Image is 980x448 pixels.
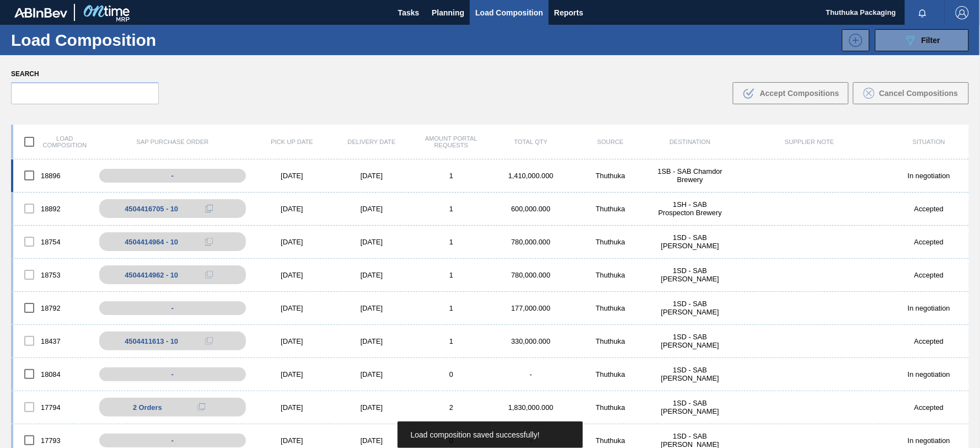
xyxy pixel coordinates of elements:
[252,304,331,312] div: [DATE]
[491,205,571,213] div: 600,000.000
[491,304,571,312] div: 177,000.000
[571,337,650,345] div: Thuthuka
[890,138,969,145] div: Situation
[198,235,220,248] div: Copy
[13,130,93,153] div: Load composition
[125,271,178,279] div: 4504414962 - 10
[14,8,67,18] img: TNhmsLtSVTkK8tSr43FrP2fwEKptu5GPRR3wAAAABJRU5ErkJggg==
[571,238,650,246] div: Thuthuka
[571,271,650,279] div: Thuthuka
[432,6,464,19] span: Planning
[853,82,969,104] button: Cancel Compositions
[890,205,969,213] div: Accepted
[332,436,411,445] div: [DATE]
[922,36,940,45] span: Filter
[332,370,411,378] div: [DATE]
[252,370,331,378] div: [DATE]
[650,200,730,217] div: 1SH - SAB Prospecton Brewery
[650,266,730,283] div: 1SD - SAB Rosslyn Brewery
[491,138,571,145] div: Total Qty
[99,301,246,315] div: -
[733,82,849,104] button: Accept Compositions
[650,300,730,316] div: 1SD - SAB Rosslyn Brewery
[571,403,650,412] div: Thuthuka
[650,233,730,250] div: 1SD - SAB Rosslyn Brewery
[905,5,940,20] button: Notifications
[554,6,583,19] span: Reports
[13,396,93,419] div: 17794
[125,337,178,345] div: 4504411613 - 10
[332,304,411,312] div: [DATE]
[252,271,331,279] div: [DATE]
[252,172,331,180] div: [DATE]
[332,403,411,412] div: [DATE]
[650,167,730,184] div: 1SB - SAB Chamdor Brewery
[332,238,411,246] div: [DATE]
[730,138,890,145] div: Supplier Note
[837,29,870,51] div: New Load Composition
[252,205,331,213] div: [DATE]
[411,430,540,439] span: Load composition saved successfully!
[411,271,491,279] div: 1
[133,403,162,412] span: 2 Orders
[332,172,411,180] div: [DATE]
[890,238,969,246] div: Accepted
[332,271,411,279] div: [DATE]
[890,271,969,279] div: Accepted
[13,263,93,286] div: 18753
[491,337,571,345] div: 330,000.000
[13,230,93,253] div: 18754
[411,370,491,378] div: 0
[491,370,571,378] div: -
[332,205,411,213] div: [DATE]
[252,138,331,145] div: Pick up Date
[411,304,491,312] div: 1
[13,362,93,386] div: 18084
[99,367,246,381] div: -
[411,238,491,246] div: 1
[252,436,331,445] div: [DATE]
[956,6,969,19] img: Logout
[650,399,730,415] div: 1SD - SAB Rosslyn Brewery
[571,370,650,378] div: Thuthuka
[397,6,421,19] span: Tasks
[890,337,969,345] div: Accepted
[13,164,93,187] div: 18896
[13,197,93,220] div: 18892
[198,268,220,281] div: Copy
[252,337,331,345] div: [DATE]
[332,138,411,145] div: Delivery Date
[571,436,650,445] div: Thuthuka
[125,205,178,213] div: 4504416705 - 10
[890,436,969,445] div: In negotiation
[491,172,571,180] div: 1,410,000.000
[875,29,969,51] button: Filter
[571,304,650,312] div: Thuthuka
[491,271,571,279] div: 780,000.000
[411,337,491,345] div: 1
[411,403,491,412] div: 2
[99,169,246,183] div: -
[99,434,246,447] div: -
[11,66,159,82] label: Search
[650,138,730,145] div: Destination
[125,238,178,246] div: 4504414964 - 10
[198,334,220,348] div: Copy
[13,296,93,319] div: 18792
[491,403,571,412] div: 1,830,000.000
[650,333,730,349] div: 1SD - SAB Rosslyn Brewery
[332,337,411,345] div: [DATE]
[411,205,491,213] div: 1
[890,304,969,312] div: In negotiation
[890,403,969,412] div: Accepted
[571,205,650,213] div: Thuthuka
[11,34,190,46] h1: Load Composition
[93,138,252,145] div: SAP Purchase Order
[650,366,730,382] div: 1SD - SAB Rosslyn Brewery
[760,89,839,98] span: Accept Compositions
[890,370,969,378] div: In negotiation
[879,89,958,98] span: Cancel Compositions
[571,138,650,145] div: Source
[190,401,212,414] div: Copy
[252,403,331,412] div: [DATE]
